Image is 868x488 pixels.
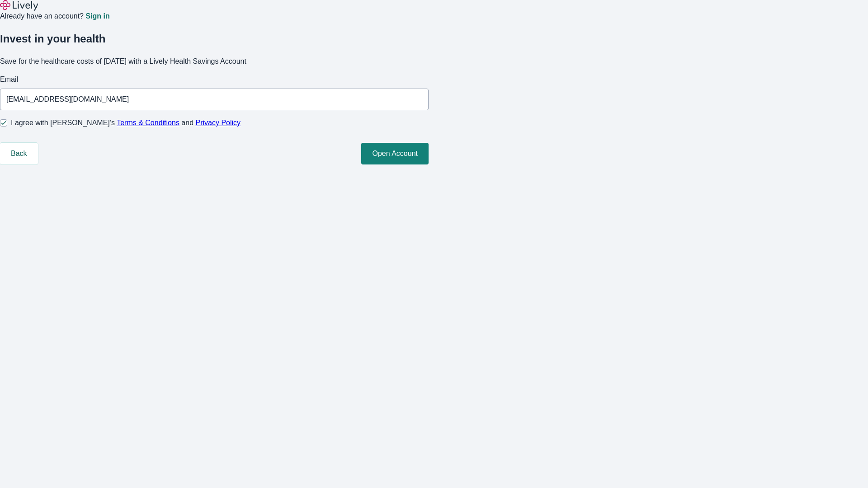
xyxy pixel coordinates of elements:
a: Privacy Policy [196,119,241,127]
span: I agree with [PERSON_NAME]’s and [11,117,241,128]
a: Terms & Conditions [117,119,179,127]
a: Sign in [85,13,109,20]
button: Open Account [361,143,429,164]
